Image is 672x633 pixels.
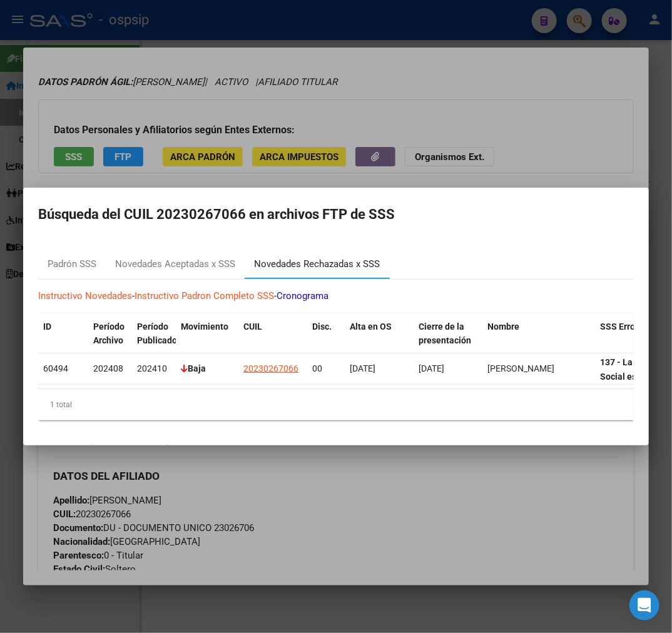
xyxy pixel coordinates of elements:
datatable-header-cell: Movimiento [176,313,238,355]
span: [DATE] [419,363,444,373]
strong: Baja [181,363,206,373]
datatable-header-cell: Período Archivo [88,313,132,355]
span: [DATE] [350,363,375,373]
datatable-header-cell: ID [38,313,88,355]
span: [PERSON_NAME] [487,363,554,373]
p: - - [38,289,634,303]
div: Novedades Aceptadas x SSS [115,257,235,271]
datatable-header-cell: CUIL [238,313,307,355]
span: Período Publicado [137,322,177,346]
div: Novedades Rechazadas x SSS [254,257,380,271]
span: Disc. [312,322,332,332]
span: 202408 [93,363,123,373]
span: Movimiento [181,322,228,332]
span: CUIL [243,322,262,332]
datatable-header-cell: Período Publicado [132,313,176,355]
div: Open Intercom Messenger [629,590,659,620]
div: 00 [312,362,340,376]
div: 1 total [38,389,634,420]
h2: Búsqueda del CUIL 20230267066 en archivos FTP de SSS [38,203,634,226]
span: Nombre [487,322,519,332]
a: Instructivo Novedades [38,290,132,301]
a: Instructivo Padron Completo SSS [135,290,274,301]
datatable-header-cell: Nombre [482,313,595,355]
span: 202410 [137,363,167,373]
span: 60494 [43,363,68,373]
span: ID [43,322,51,332]
datatable-header-cell: Disc. [307,313,345,355]
span: Período Archivo [93,322,125,346]
datatable-header-cell: Alta en OS [345,313,414,355]
span: Alta en OS [350,322,392,332]
datatable-header-cell: Cierre de la presentación [414,313,482,355]
span: 20230267066 [243,363,298,373]
div: Padrón SSS [48,257,96,271]
span: Cierre de la presentación [419,322,471,346]
a: Cronograma [277,290,328,301]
